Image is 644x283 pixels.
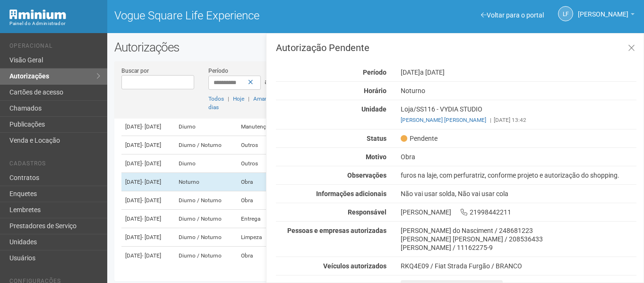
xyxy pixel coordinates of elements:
[233,95,244,102] a: Hoje
[121,154,175,173] td: [DATE]
[367,135,386,142] strong: Status
[142,142,161,148] span: - [DATE]
[394,68,644,77] div: [DATE]
[287,227,386,234] strong: Pessoas e empresas autorizadas
[175,173,237,191] td: Noturno
[237,228,285,247] td: Limpeza
[121,191,175,210] td: [DATE]
[401,243,636,252] div: [PERSON_NAME] / 11162275-9
[248,95,249,102] span: |
[394,105,644,124] div: Loja/SS116 - VYDIA STUDIO
[401,134,438,143] span: Pendente
[175,191,237,210] td: Diurno / Noturno
[142,234,161,240] span: - [DATE]
[276,43,636,52] h3: Autorização Pendente
[237,136,285,154] td: Outros
[208,95,224,102] a: Todos
[142,197,161,204] span: - [DATE]
[121,247,175,265] td: [DATE]
[394,171,644,180] div: furos na laje, com perfuratriz, conforme projeto e autorização do shopping.
[228,95,229,102] span: |
[9,9,66,19] img: Minium
[114,40,637,54] h2: Autorizações
[142,179,161,185] span: - [DATE]
[558,6,573,21] a: LF
[121,67,149,75] label: Buscar por
[237,173,285,191] td: Obra
[237,210,285,228] td: Entrega
[114,9,369,22] h1: Vogue Square Life Experience
[237,118,285,136] td: Manutenção
[401,226,636,235] div: [PERSON_NAME] do Nasciment / 248681223
[9,43,100,52] li: Operacional
[348,208,386,216] strong: Responsável
[121,210,175,228] td: [DATE]
[364,87,386,94] strong: Horário
[401,262,636,270] div: RKQ4E09 / Fiat Strada Furgão / BRANCO
[481,11,544,19] a: Voltar para o portal
[9,160,100,170] li: Cadastros
[394,189,644,198] div: Não vai usar solda, Não vai usar cola
[366,153,386,161] strong: Motivo
[175,154,237,173] td: Diurno
[208,67,228,75] label: Período
[175,210,237,228] td: Diurno / Noturno
[142,160,161,167] span: - [DATE]
[121,136,175,154] td: [DATE]
[121,173,175,191] td: [DATE]
[578,1,628,18] span: Letícia Florim
[265,78,268,86] span: a
[578,12,635,19] a: [PERSON_NAME]
[394,86,644,95] div: Noturno
[121,228,175,247] td: [DATE]
[316,190,386,197] strong: Informações adicionais
[490,117,491,123] span: |
[121,118,175,136] td: [DATE]
[237,191,285,210] td: Obra
[142,123,161,130] span: - [DATE]
[401,116,636,124] div: [DATE] 13:42
[175,247,237,265] td: Diurno / Noturno
[142,215,161,222] span: - [DATE]
[9,19,100,28] div: Painel do Administrador
[401,235,636,243] div: [PERSON_NAME] [PERSON_NAME] / 208536433
[420,69,445,76] span: a [DATE]
[394,208,644,216] div: [PERSON_NAME] 21998442211
[347,172,386,179] strong: Observações
[401,117,486,123] a: [PERSON_NAME] [PERSON_NAME]
[363,69,386,76] strong: Período
[237,154,285,173] td: Outros
[175,228,237,247] td: Diurno / Noturno
[394,153,644,161] div: Obra
[237,247,285,265] td: Obra
[175,136,237,154] td: Diurno / Noturno
[142,252,161,259] span: - [DATE]
[253,95,274,102] a: Amanhã
[175,118,237,136] td: Diurno
[361,105,386,113] strong: Unidade
[323,262,386,270] strong: Veículos autorizados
